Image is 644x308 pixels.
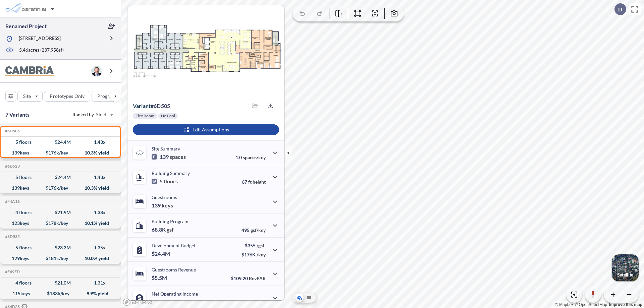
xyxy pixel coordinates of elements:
p: Prototypes Only [50,93,85,100]
span: ft [248,179,252,185]
h5: Click to copy the code [4,269,20,274]
button: Site [17,91,43,102]
a: Mapbox homepage [123,298,152,306]
span: margin [251,300,266,305]
p: $109.20 [231,275,266,281]
span: spaces/key [243,155,266,160]
img: BrandImage [5,66,54,76]
a: OpenStreetMap [575,302,607,307]
span: RevPAR [249,275,266,281]
h5: Click to copy the code [4,199,20,204]
span: Yield [96,111,107,118]
p: Flex Room [136,113,154,119]
p: 5 [152,178,178,185]
p: D [618,6,622,12]
p: 1.0 [235,155,266,160]
p: $176K [241,252,266,257]
p: 7 Variants [5,111,30,119]
p: 45.0% [237,300,266,305]
p: $2.5M [152,299,168,305]
p: Net Operating Income [152,291,198,297]
button: Prototypes Only [44,91,90,102]
p: 139 [152,153,186,160]
h5: Click to copy the code [4,234,20,239]
span: spaces [170,153,186,160]
p: $5.5M [152,274,168,281]
p: Renamed Project [5,22,47,30]
p: Guestrooms Revenue [152,267,196,272]
p: 68.8K [152,226,174,233]
p: Guestrooms [152,194,177,200]
p: Development Budget [152,243,196,248]
p: Building Summary [152,170,190,176]
p: Site [23,93,31,100]
p: Program [97,93,116,100]
span: /gsf [257,243,264,248]
h5: Click to copy the code [4,164,20,169]
span: Variant [133,103,151,109]
button: Aerial View [296,294,304,302]
p: 5.46 acres ( 237,958 sf) [19,47,64,54]
span: floors [164,178,178,185]
span: keys [162,202,173,209]
a: Improve this map [609,302,642,307]
p: Satellite [617,272,633,278]
button: Site Plan [305,294,313,302]
p: $355 [241,243,266,248]
span: gsf [167,226,174,233]
p: # 6d505 [133,103,170,109]
span: height [253,179,266,185]
a: Mapbox [555,302,574,307]
p: 139 [152,202,173,209]
p: [STREET_ADDRESS] [19,35,61,43]
img: user logo [91,66,102,76]
button: Switcher ImageSatellite [612,254,639,281]
button: Edit Assumptions [133,124,279,135]
button: Program [92,91,128,102]
p: 67 [242,179,266,185]
h5: Click to copy the code [4,129,20,133]
p: Site Summary [152,146,180,151]
p: 495 [241,227,266,233]
p: $24.4M [152,250,171,257]
p: Edit Assumptions [193,126,229,133]
p: No Pool [161,113,175,119]
p: Building Program [152,219,189,224]
span: gsf/key [251,227,266,233]
span: /key [257,252,266,257]
button: Ranked by Yield [67,109,117,120]
img: Switcher Image [612,254,639,281]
